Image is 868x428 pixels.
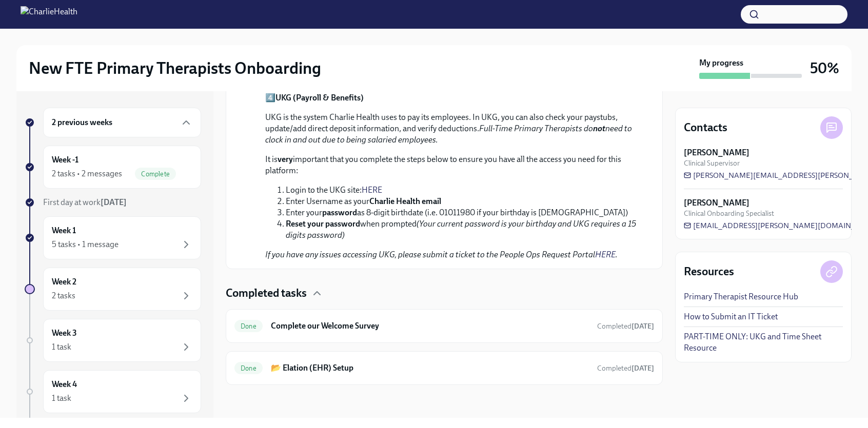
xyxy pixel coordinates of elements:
em: (Your current password is your birthday and UKG requires a 15 digits password) [286,219,636,240]
span: Done [234,364,263,372]
a: Week 41 task [25,370,201,413]
div: Completed tasks [226,286,663,301]
a: DoneComplete our Welcome SurveyCompleted[DATE] [234,318,654,334]
h4: Completed tasks [226,286,307,301]
span: Clinical Onboarding Specialist [684,209,774,218]
h2: New FTE Primary Therapists Onboarding [29,58,321,78]
a: PART-TIME ONLY: UKG and Time Sheet Resource [684,331,843,354]
strong: Reset your password [286,219,360,229]
li: Enter Username as your [286,196,638,207]
li: when prompted [286,218,638,241]
h6: 2 previous weeks [52,117,112,128]
a: HERE [362,185,382,195]
a: Primary Therapist Resource Hub [684,291,798,302]
h3: 50% [810,59,839,77]
strong: Charlie Health email [369,196,441,206]
span: Completed [597,322,654,331]
div: 2 tasks • 2 messages [52,168,122,179]
li: Enter your as 8-digit birthdate (i.e. 01011980 if your birthday is [DEMOGRAPHIC_DATA]) [286,207,638,218]
strong: My progress [699,57,743,69]
p: UKG is the system Charlie Health uses to pay its employees. In UKG, you can also check your payst... [265,112,638,146]
span: September 8th, 2025 10:00 [597,363,654,373]
a: First day at work[DATE] [25,197,201,208]
div: 2 tasks [52,290,75,301]
span: First day at work [43,197,127,207]
div: 5 tasks • 1 message [52,239,119,250]
img: CharlieHealth [21,6,77,23]
h6: Week 2 [52,276,76,288]
span: Complete [135,170,176,178]
h6: 📂 Elation (EHR) Setup [271,362,589,374]
em: If you have any issues accessing UKG, please submit a ticket to the People Ops Request Portal . [265,250,618,259]
a: Week -12 tasks • 2 messagesComplete [25,146,201,189]
h4: Contacts [684,120,727,135]
span: September 5th, 2025 14:18 [597,321,654,331]
span: Completed [597,364,654,373]
strong: not [593,124,605,133]
h4: Resources [684,264,734,279]
a: Done📂 Elation (EHR) SetupCompleted[DATE] [234,360,654,376]
a: Week 15 tasks • 1 message [25,216,201,259]
h6: Week 3 [52,328,77,339]
p: 4️⃣ [265,92,638,104]
strong: [PERSON_NAME] [684,147,749,158]
a: HERE [595,250,616,259]
h6: Week 4 [52,379,77,390]
p: It is important that you complete the steps below to ensure you have all the access you need for ... [265,154,638,176]
span: Clinical Supervisor [684,158,740,168]
h6: Week 1 [52,225,76,236]
strong: UKG (Payroll & Benefits) [275,93,364,103]
strong: very [278,154,293,164]
strong: [DATE] [632,364,654,373]
div: 2 previous weeks [43,108,201,137]
a: Week 31 task [25,319,201,362]
h6: Complete our Welcome Survey [271,320,589,332]
li: Login to the UKG site: [286,185,638,196]
strong: [PERSON_NAME] [684,197,749,209]
strong: password [322,208,357,217]
span: Done [234,322,263,330]
h6: Week -1 [52,154,78,166]
div: 1 task [52,341,71,353]
strong: [DATE] [101,197,127,207]
div: 1 task [52,393,71,404]
a: Week 22 tasks [25,268,201,311]
a: How to Submit an IT Ticket [684,311,778,322]
strong: [DATE] [632,322,654,331]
